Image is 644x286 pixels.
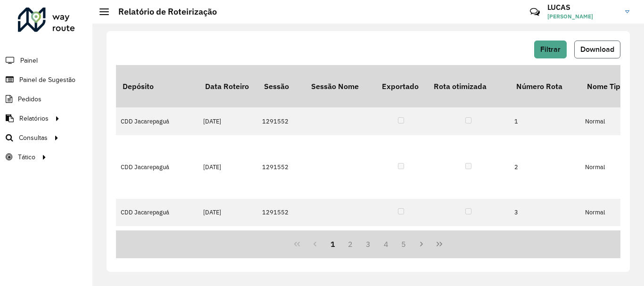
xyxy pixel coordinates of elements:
td: CDD Jacarepaguá [116,226,198,253]
span: Consultas [19,133,48,143]
button: 4 [377,235,395,253]
th: Depósito [116,65,198,107]
td: 1291552 [257,199,305,226]
td: 1291552 [257,226,305,253]
td: CDD Jacarepaguá [116,135,198,199]
th: Data Roteiro [198,65,257,107]
button: 1 [324,235,342,253]
td: 3 [510,199,580,226]
th: Rota otimizada [427,65,510,107]
button: Last Page [430,235,448,253]
a: Contato Rápido [525,2,545,22]
th: Exportado [375,65,427,107]
span: [PERSON_NAME] [547,12,618,21]
th: Sessão [257,65,305,107]
td: 1291552 [257,135,305,199]
span: Filtrar [540,45,561,53]
td: CDD Jacarepaguá [116,199,198,226]
span: Relatórios [19,114,49,123]
button: 2 [341,235,359,253]
td: [DATE] [198,135,257,199]
button: Next Page [413,235,430,253]
button: 5 [395,235,413,253]
button: Filtrar [534,41,567,58]
td: 4 [510,226,580,253]
td: [DATE] [198,226,257,253]
td: 1 [510,107,580,135]
td: CDD Jacarepaguá [116,107,198,135]
span: Pedidos [18,94,41,104]
button: 3 [359,235,377,253]
button: Download [574,41,620,58]
span: Download [580,45,614,53]
h3: LUCAS [547,3,618,12]
th: Número Rota [510,65,580,107]
th: Sessão Nome [305,65,375,107]
td: 1291552 [257,107,305,135]
span: Painel [20,56,38,65]
span: Painel de Sugestão [19,75,75,85]
td: [DATE] [198,199,257,226]
td: 2 [510,135,580,199]
span: Tático [18,152,35,162]
h2: Relatório de Roteirização [109,7,217,17]
td: [DATE] [198,107,257,135]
